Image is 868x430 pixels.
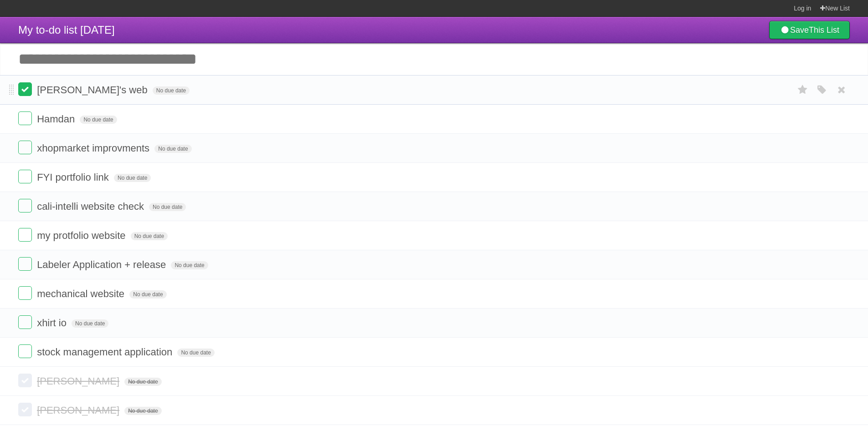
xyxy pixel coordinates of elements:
[114,174,151,182] span: No due date
[37,405,122,416] span: [PERSON_NAME]
[177,349,214,357] span: No due date
[37,84,150,96] span: [PERSON_NAME]'s web
[171,261,208,269] span: No due date
[149,203,186,211] span: No due date
[18,24,115,36] span: My to-do list [DATE]
[129,290,166,298] span: No due date
[18,228,32,242] label: Done
[153,86,190,95] span: No due date
[37,288,127,299] span: mechanical website
[37,230,128,241] span: my protfolio website
[37,201,146,212] span: cali-intelli website check
[18,374,32,387] label: Done
[18,286,32,300] label: Done
[154,145,191,153] span: No due date
[37,142,152,154] span: xhopmarket improvments
[18,141,32,154] label: Done
[18,199,32,212] label: Done
[18,82,32,96] label: Done
[18,111,32,125] label: Done
[18,344,32,358] label: Done
[769,21,850,39] a: SaveThis List
[37,113,77,125] span: Hamdan
[37,346,175,358] span: stock management application
[80,116,117,124] span: No due date
[18,257,32,271] label: Done
[18,170,32,183] label: Done
[37,172,111,183] span: FYI portfolio link
[124,407,161,415] span: No due date
[18,315,32,329] label: Done
[124,378,161,386] span: No due date
[72,319,108,328] span: No due date
[809,25,839,35] b: This List
[18,403,32,416] label: Done
[37,317,69,329] span: xhirt io
[37,259,168,270] span: Labeler Application + release
[131,232,168,240] span: No due date
[794,82,812,97] label: Star task
[37,375,122,387] span: [PERSON_NAME]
